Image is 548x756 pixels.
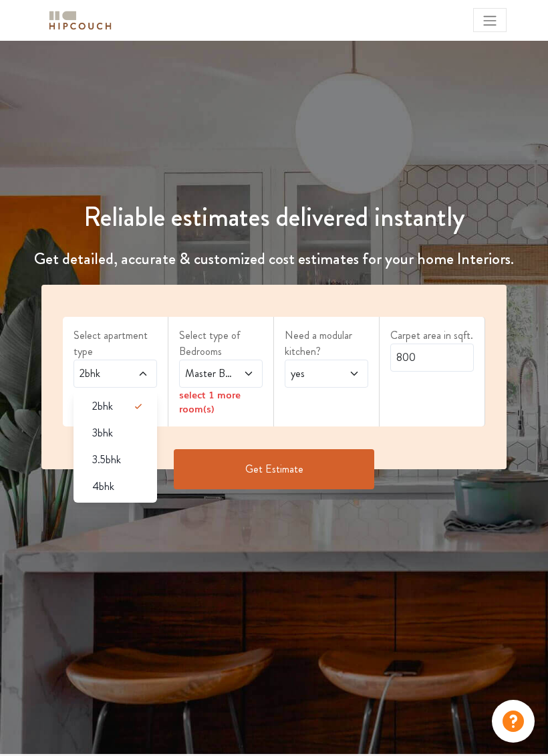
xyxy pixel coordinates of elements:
input: Enter area sqft [390,344,474,372]
h4: Get detailed, accurate & customized cost estimates for your home Interiors. [8,249,540,269]
span: yes [288,366,341,382]
span: 3bhk [92,425,113,441]
label: Select type of Bedrooms [179,328,263,360]
span: logo-horizontal.svg [47,5,114,35]
h1: Reliable estimates delivered instantly [8,201,540,233]
span: 2bhk [92,398,113,414]
span: 4bhk [92,479,114,495]
span: 2bhk [77,366,130,382]
span: 3.5bhk [92,452,121,468]
label: Select apartment type [74,328,157,360]
div: select 1 more room(s) [179,388,263,416]
span: Master Bedroom [182,366,236,382]
button: Get Estimate [174,449,374,489]
button: Toggle navigation [473,8,507,32]
label: Carpet area in sqft. [390,328,474,344]
label: Need a modular kitchen? [285,328,368,360]
img: logo-horizontal.svg [47,9,114,32]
